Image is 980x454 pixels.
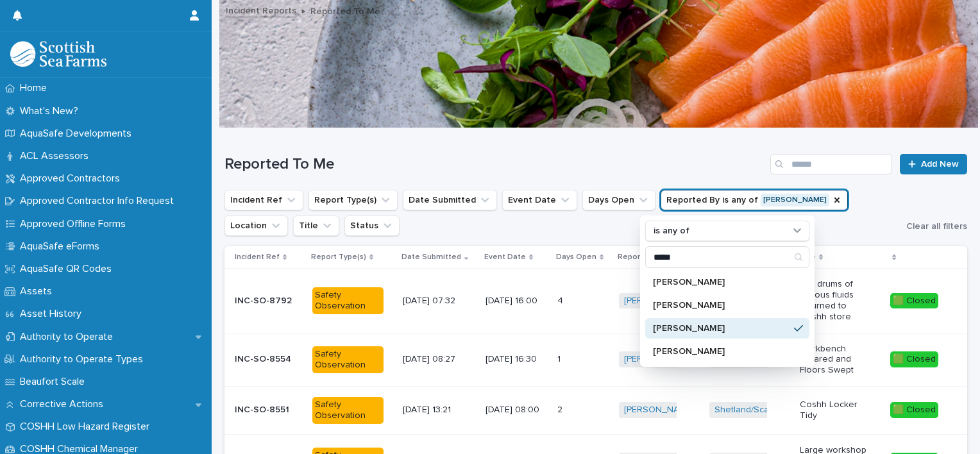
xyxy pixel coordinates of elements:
[235,402,292,416] p: INC-SO-8551
[484,250,526,264] p: Event Date
[800,399,871,421] p: Coshh Locker Tidy
[901,217,967,236] button: Clear all filters
[15,128,142,140] p: AquaSafe Developments
[235,293,294,307] p: INC-SO-8792
[403,296,474,307] p: [DATE] 07:32
[224,386,967,434] tr: INC-SO-8551INC-SO-8551 Safety Observation[DATE] 13:21[DATE] 08:0022 [PERSON_NAME] Shetland/Scallo...
[224,190,303,210] button: Incident Ref
[15,308,92,320] p: Asset History
[653,324,789,333] p: [PERSON_NAME]
[624,296,694,307] a: [PERSON_NAME]
[890,351,938,367] div: 🟩 Closed
[890,293,938,309] div: 🟩 Closed
[15,218,136,230] p: Approved Offline Forms
[15,353,153,366] p: Authority to Operate Types
[293,215,339,236] button: Title
[15,331,123,343] p: Authority to Operate
[661,190,848,210] button: Reported By
[224,269,967,333] tr: INC-SO-8792INC-SO-8792 Safety Observation[DATE] 07:32[DATE] 16:0044 [PERSON_NAME] Shetland/Scallo...
[235,351,294,365] p: INC-SO-8554
[308,190,398,210] button: Report Type(s)
[226,3,296,17] a: Incident Reports
[403,405,474,416] p: [DATE] 13:21
[224,215,288,236] button: Location
[646,247,809,267] input: Search
[403,354,474,365] p: [DATE] 08:27
[624,354,694,365] a: [PERSON_NAME]
[344,215,400,236] button: Status
[557,351,563,365] p: 1
[15,398,114,410] p: Corrective Actions
[653,301,789,310] p: [PERSON_NAME]
[714,405,890,416] a: Shetland/Scalloway Engineering Workshop
[15,421,160,433] p: COSHH Low Hazard Register
[15,105,89,117] p: What's New?
[15,240,110,253] p: AquaSafe eForms
[15,195,184,207] p: Approved Contractor Info Request
[906,222,967,231] span: Clear all filters
[15,150,99,162] p: ACL Assessors
[224,333,967,386] tr: INC-SO-8554INC-SO-8554 Safety Observation[DATE] 08:27[DATE] 16:3011 [PERSON_NAME] Shetland/Scallo...
[15,376,95,388] p: Beaufort Scale
[312,397,384,424] div: Safety Observation
[10,41,106,67] img: bPIBxiqnSb2ggTQWdOVV
[310,3,380,17] p: Reported To Me
[624,405,694,416] a: [PERSON_NAME]
[653,347,789,356] p: [PERSON_NAME]
[311,250,366,264] p: Report Type(s)
[645,246,809,268] div: Search
[15,82,57,94] p: Home
[582,190,655,210] button: Days Open
[557,402,565,416] p: 2
[653,278,789,287] p: [PERSON_NAME]
[800,344,871,376] p: Workbench Cleared and Floors Swept
[618,250,664,264] p: Reported By
[556,250,596,264] p: Days Open
[557,293,566,307] p: 4
[312,287,384,314] div: Safety Observation
[890,402,938,418] div: 🟩 Closed
[235,250,280,264] p: Incident Ref
[15,263,122,275] p: AquaSafe QR Codes
[486,354,547,365] p: [DATE] 16:30
[15,172,130,185] p: Approved Contractors
[900,154,967,174] a: Add New
[403,190,497,210] button: Date Submitted
[401,250,461,264] p: Date Submitted
[800,279,871,322] p: 25L drums of various fluids returned to Coshh store
[770,154,892,174] input: Search
[224,155,765,174] h1: Reported To Me
[486,405,547,416] p: [DATE] 08:00
[15,285,62,298] p: Assets
[921,160,959,169] span: Add New
[502,190,577,210] button: Event Date
[486,296,547,307] p: [DATE] 16:00
[654,226,689,237] p: is any of
[312,346,384,373] div: Safety Observation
